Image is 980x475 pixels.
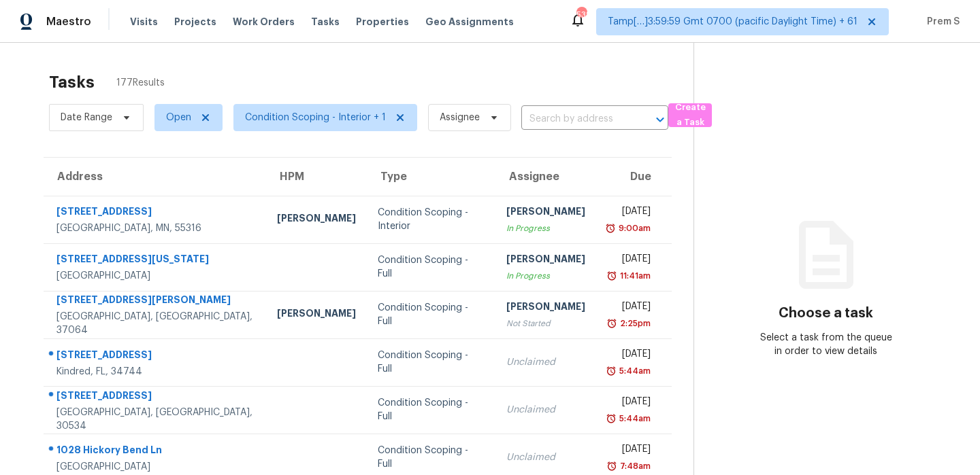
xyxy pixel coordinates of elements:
div: [DATE] [607,347,650,364]
div: [STREET_ADDRESS] [56,205,255,222]
div: 7:48am [617,459,651,473]
img: Overdue Alarm Icon [605,222,616,235]
span: Date Range [61,111,112,124]
div: 5:44am [617,412,651,425]
img: Overdue Alarm Icon [606,364,617,378]
span: Open [166,111,191,124]
div: [STREET_ADDRESS][PERSON_NAME] [56,293,255,310]
div: Condition Scoping - Interior [378,206,485,233]
div: Unclaimed [506,355,585,369]
img: Overdue Alarm Icon [606,459,617,473]
th: Address [44,158,266,196]
div: Condition Scoping - Full [378,301,485,328]
div: [GEOGRAPHIC_DATA] [56,269,255,283]
div: 532 [576,8,586,22]
div: [PERSON_NAME] [506,205,585,222]
span: Visits [130,15,158,29]
th: Type [367,158,495,196]
span: Projects [174,15,216,29]
div: Condition Scoping - Full [378,349,485,376]
div: [GEOGRAPHIC_DATA], MN, 55316 [56,222,255,235]
h2: Tasks [49,75,95,89]
div: Unclaimed [506,403,585,417]
div: Condition Scoping - Full [378,396,485,423]
div: Unclaimed [506,451,585,464]
div: In Progress [506,269,585,283]
div: [DATE] [607,395,650,412]
div: 2:25pm [617,317,651,330]
span: Tasks [311,17,340,27]
th: HPM [266,158,367,196]
div: [GEOGRAPHIC_DATA], [GEOGRAPHIC_DATA], 37064 [56,310,255,337]
div: [PERSON_NAME] [506,252,585,269]
div: [DATE] [607,205,650,222]
button: Open [651,110,670,129]
th: Due [596,158,671,196]
h3: Choose a task [779,306,873,320]
div: [GEOGRAPHIC_DATA] [56,460,255,474]
th: Assignee [495,158,596,196]
img: Overdue Alarm Icon [606,317,617,330]
div: [STREET_ADDRESS] [56,348,255,365]
span: Properties [356,15,409,29]
div: Condition Scoping - Full [378,444,485,471]
span: Assignee [440,111,480,124]
div: [PERSON_NAME] [277,306,356,323]
div: 9:00am [616,222,651,235]
div: [STREET_ADDRESS] [56,389,255,406]
div: In Progress [506,222,585,235]
button: Create a Task [668,103,712,127]
span: Condition Scoping - Interior + 1 [245,111,386,124]
span: Work Orders [233,15,295,29]
input: Search by address [521,109,630,130]
div: Not Started [506,317,585,330]
div: [GEOGRAPHIC_DATA], [GEOGRAPHIC_DATA], 30534 [56,406,255,433]
span: Maestro [46,15,91,29]
div: [DATE] [607,252,650,269]
span: Create a Task [675,100,705,131]
div: Condition Scoping - Full [378,253,485,281]
div: Kindred, FL, 34744 [56,365,255,379]
div: 1028 Hickory Bend Ln [56,443,255,460]
div: [PERSON_NAME] [506,300,585,317]
div: [DATE] [607,300,650,317]
img: Overdue Alarm Icon [606,269,617,283]
div: [STREET_ADDRESS][US_STATE] [56,252,255,269]
div: 11:41am [617,269,651,283]
span: 177 Results [116,76,165,90]
div: 5:44am [617,364,651,378]
img: Overdue Alarm Icon [606,412,617,425]
div: [DATE] [607,442,650,459]
div: Select a task from the queue in order to view details [760,331,892,358]
span: Prem S [921,15,960,29]
div: [PERSON_NAME] [277,211,356,228]
span: Tamp[…]3:59:59 Gmt 0700 (pacific Daylight Time) + 61 [608,15,857,29]
span: Geo Assignments [425,15,514,29]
